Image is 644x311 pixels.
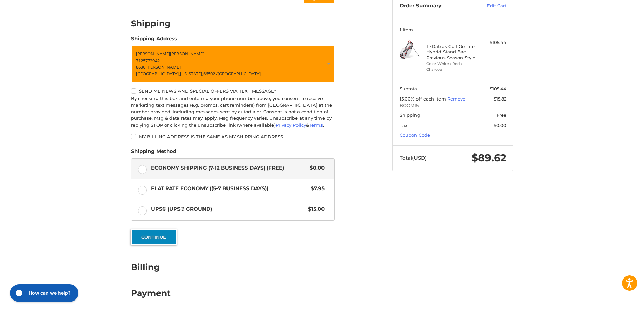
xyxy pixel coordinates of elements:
[426,61,478,72] li: Color White / Red / Charcoal
[276,122,306,128] a: Privacy Policy
[400,3,472,9] h3: Order Summary
[400,155,427,161] span: Total (USD)
[494,123,506,128] span: $0.00
[151,164,307,172] span: Economy Shipping (7-12 Business Days) (Free)
[400,102,506,109] span: BOOM15
[218,71,261,77] span: [GEOGRAPHIC_DATA]
[472,152,506,164] span: $89.62
[136,51,170,57] span: [PERSON_NAME]
[136,58,160,64] span: 7125773942
[307,185,325,193] span: $7.95
[472,3,506,9] a: Edit Cart
[131,18,171,29] h2: Shipping
[203,71,218,77] span: 66502 /
[136,71,180,77] span: [GEOGRAPHIC_DATA],
[400,27,506,32] h3: 1 Item
[492,96,506,102] span: -$15.82
[309,122,323,128] a: Terms
[131,262,170,272] h2: Billing
[305,205,325,213] span: $15.00
[400,86,419,91] span: Subtotal
[136,64,181,70] span: 8636 [PERSON_NAME]
[490,86,506,91] span: $105.44
[131,148,176,158] legend: Shipping Method
[131,35,177,46] legend: Shipping Address
[131,288,171,298] h2: Payment
[151,205,305,213] span: UPS® (UPS® Ground)
[400,123,407,128] span: Tax
[400,132,430,138] a: Coupon Code
[447,96,466,102] a: Remove
[170,51,204,57] span: [PERSON_NAME]
[400,112,420,118] span: Shipping
[306,164,325,172] span: $0.00
[588,293,644,311] iframe: Google Customer Reviews
[426,44,478,60] h4: 1 x Datrek Golf Go Lite Hybrid Stand Bag - Previous Season Style
[131,46,335,82] a: Enter or select a different address
[497,112,506,118] span: Free
[131,229,177,245] button: Continue
[151,185,308,193] span: Flat Rate Economy ((5-7 Business Days))
[180,71,203,77] span: [US_STATE],
[7,282,80,304] iframe: Gorgias live chat messenger
[131,88,335,94] label: Send me news and special offers via text message*
[480,39,506,46] div: $105.44
[131,95,335,129] div: By checking this box and entering your phone number above, you consent to receive marketing text ...
[131,134,335,139] label: My billing address is the same as my shipping address.
[400,96,447,102] span: 15.00% off each item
